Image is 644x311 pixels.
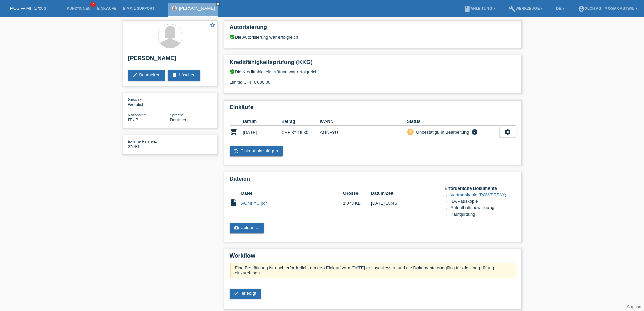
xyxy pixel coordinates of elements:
i: verified_user [230,34,235,40]
i: insert_drive_file [230,199,238,207]
i: edit [132,72,138,78]
i: book [464,5,471,12]
th: Betrag [281,117,320,126]
h2: Autorisierung [230,24,516,34]
a: cloud_uploadUpload ... [230,223,264,233]
div: Weiblich [128,97,170,107]
span: 2 [90,2,96,7]
li: Aufenthaltsbewilligung [451,205,516,212]
th: KV-Nr. [320,117,407,126]
th: Datum/Zeit [371,189,426,197]
span: Externe Referenz [128,139,157,143]
th: Datum [243,117,282,126]
a: Vertragskopie (POWERPAY) [451,192,506,197]
i: account_circle [578,5,585,12]
a: check erledigt [230,289,261,299]
a: star_border [210,22,216,29]
span: Geschlecht [128,97,147,102]
a: POS — MF Group [10,6,46,11]
i: delete [172,72,177,78]
a: Support [627,305,641,309]
a: bookAnleitung ▾ [460,6,499,10]
i: cloud_upload [234,225,239,230]
td: [DATE] [243,126,282,139]
a: E-Mail Support [120,6,158,10]
a: buildWerkzeuge ▾ [505,6,546,10]
span: Italien / B / 27.07.2020 [128,117,139,123]
th: Datei [241,189,343,197]
i: build [509,5,516,12]
a: [PERSON_NAME] [179,6,215,11]
td: CHF 3'119.30 [281,126,320,139]
a: Kund*innen [63,6,94,10]
div: Eine Bestätigung ist noch erforderlich, um den Einkauf vom [DATE] abzuschliessen und die Dokument... [230,263,516,278]
i: verified_user [230,69,235,74]
h2: [PERSON_NAME] [128,55,212,65]
a: add_shopping_cartEinkauf hinzufügen [230,146,283,156]
i: info [471,129,479,135]
i: add_shopping_cart [234,148,239,154]
a: DE ▾ [553,6,568,10]
span: Deutsch [170,117,186,123]
h2: Einkäufe [230,104,516,114]
a: account_circleXLCH AG - Mömax Abtwil ▾ [575,6,641,10]
th: Status [407,117,499,126]
i: close [216,2,220,6]
h2: Kreditfähigkeitsprüfung (KKG) [230,59,516,69]
i: POSP00026190 [230,128,238,136]
h2: Dateien [230,176,516,186]
a: AGNFYU.pdf [241,201,267,206]
div: Die Autorisierung war erfolgreich. [230,34,516,40]
span: Nationalität [128,113,147,117]
span: erledigt [242,291,256,296]
h4: Erforderliche Dokumente [445,186,516,191]
span: Sprache [170,113,184,117]
i: priority_high [408,129,413,134]
i: star_border [210,22,216,28]
div: Die Kreditfähigkeitsprüfung war erfolgreich. Limite: CHF 6'000.00 [230,69,516,90]
a: Einkäufe [94,6,119,10]
i: check [234,291,239,296]
li: Kaufquittung [451,212,516,218]
a: close [216,2,220,6]
a: deleteLöschen [168,70,200,81]
th: Grösse [343,189,371,197]
a: editBearbeiten [128,70,165,81]
i: settings [504,128,511,136]
li: ID-/Passkopie [451,199,516,205]
td: [DATE] 18:45 [371,197,426,209]
h2: Workflow [230,252,516,263]
td: 1'073 KB [343,197,371,209]
td: AGNFYU [320,126,407,139]
div: 2N4G [128,139,170,149]
div: Unbestätigt, in Bearbeitung [414,129,469,136]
